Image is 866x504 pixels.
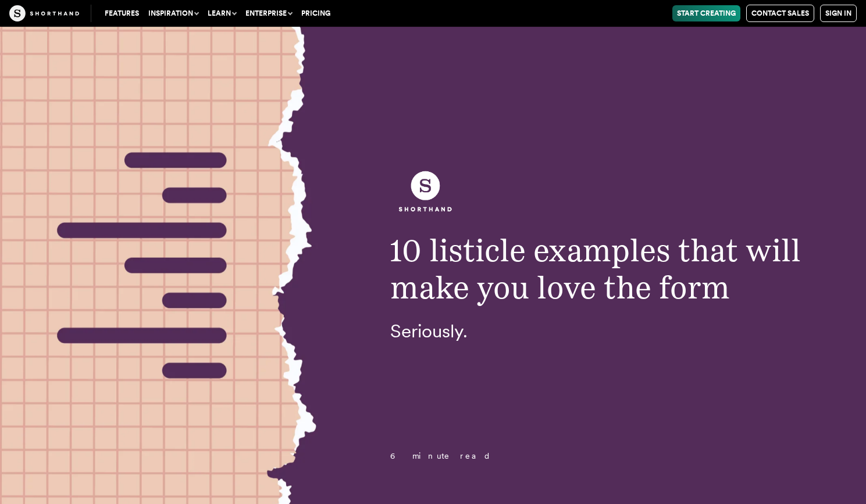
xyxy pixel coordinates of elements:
[297,5,335,21] a: Pricing
[390,320,468,342] span: Seriously.
[203,5,241,21] button: Learn
[672,5,740,21] a: Start Creating
[746,5,814,22] a: Contact Sales
[390,232,801,306] span: 10 listicle examples that will make you love the form
[241,5,297,21] button: Enterprise
[144,5,203,21] button: Inspiration
[820,5,857,22] a: Sign in
[9,5,79,21] img: The Craft
[100,5,144,21] a: Features
[367,452,828,460] p: 6 minute read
